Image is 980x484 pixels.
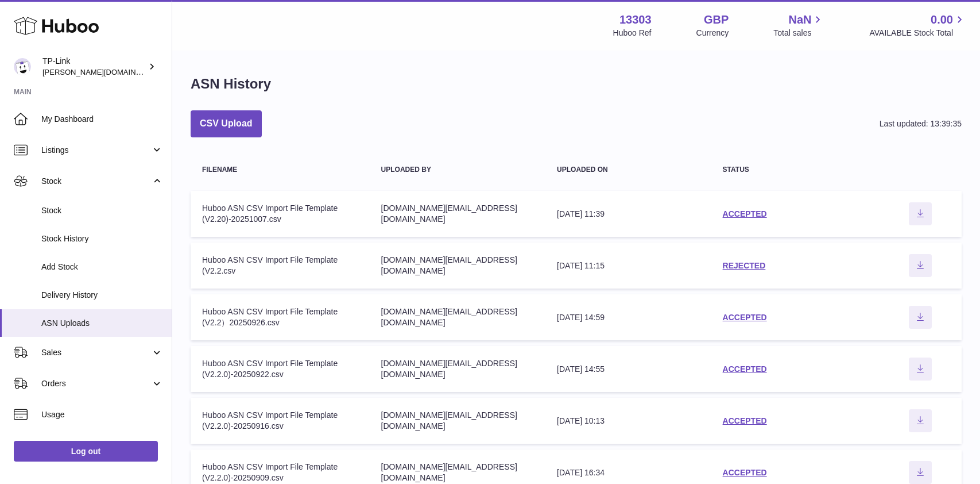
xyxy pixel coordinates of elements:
[381,203,534,225] div: [DOMAIN_NAME][EMAIL_ADDRESS][DOMAIN_NAME]
[202,255,358,276] div: Huboo ASN CSV Import File Template (V2.2.csv
[381,306,534,328] div: [DOMAIN_NAME][EMAIL_ADDRESS][DOMAIN_NAME]
[723,364,767,374] a: ACCEPTED
[202,410,358,432] div: Huboo ASN CSV Import File Template (V2.2.0)-20250916.csv
[909,358,932,381] button: Download ASN file
[41,347,151,358] span: Sales
[41,290,163,301] span: Delivery History
[545,155,711,185] th: Uploaded on
[723,468,767,477] a: ACCEPTED
[880,118,962,129] div: Last updated: 13:39:35
[202,358,358,380] div: Huboo ASN CSV Import File Template (V2.2.0)-20250922.csv
[191,110,262,137] button: CSV Upload
[381,358,534,380] div: [DOMAIN_NAME][EMAIL_ADDRESS][DOMAIN_NAME]
[191,75,271,93] h1: ASN History
[381,462,534,483] div: [DOMAIN_NAME][EMAIL_ADDRESS][DOMAIN_NAME]
[557,209,700,220] div: [DATE] 11:39
[41,318,163,329] span: ASN Uploads
[41,409,163,420] span: Usage
[909,254,932,277] button: Download ASN file
[41,233,163,244] span: Stock History
[869,28,966,39] span: AVAILABLE Stock Total
[370,155,546,185] th: Uploaded by
[613,28,652,39] div: Huboo Ref
[788,12,811,28] span: NaN
[773,12,824,39] a: NaN Total sales
[869,12,966,39] a: 0.00 AVAILABLE Stock Total
[557,260,700,271] div: [DATE] 11:15
[41,176,151,187] span: Stock
[41,378,151,389] span: Orders
[723,313,767,322] a: ACCEPTED
[202,306,358,328] div: Huboo ASN CSV Import File Template (V2.2）20250926.csv
[42,67,290,76] span: [PERSON_NAME][DOMAIN_NAME][EMAIL_ADDRESS][DOMAIN_NAME]
[931,12,953,28] span: 0.00
[191,155,370,185] th: Filename
[909,409,932,432] button: Download ASN file
[557,364,700,375] div: [DATE] 14:55
[909,306,932,329] button: Download ASN file
[14,58,31,75] img: susie.li@tp-link.com
[909,202,932,225] button: Download ASN file
[723,416,767,425] a: ACCEPTED
[773,28,824,39] span: Total sales
[41,262,163,272] span: Add Stock
[42,56,146,78] div: TP-Link
[381,410,534,432] div: [DOMAIN_NAME][EMAIL_ADDRESS][DOMAIN_NAME]
[202,203,358,225] div: Huboo ASN CSV Import File Template (V2.20)-20251007.csv
[619,12,652,28] strong: 13303
[557,467,700,478] div: [DATE] 16:34
[878,155,962,185] th: actions
[704,12,729,28] strong: GBP
[711,155,879,185] th: Status
[909,461,932,484] button: Download ASN file
[41,205,163,216] span: Stock
[723,261,766,270] a: REJECTED
[557,416,700,427] div: [DATE] 10:13
[41,145,151,156] span: Listings
[557,312,700,323] div: [DATE] 14:59
[696,28,729,39] div: Currency
[14,441,158,462] a: Log out
[41,114,163,125] span: My Dashboard
[723,209,767,218] a: ACCEPTED
[202,462,358,483] div: Huboo ASN CSV Import File Template (V2.2.0)-20250909.csv
[381,255,534,276] div: [DOMAIN_NAME][EMAIL_ADDRESS][DOMAIN_NAME]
